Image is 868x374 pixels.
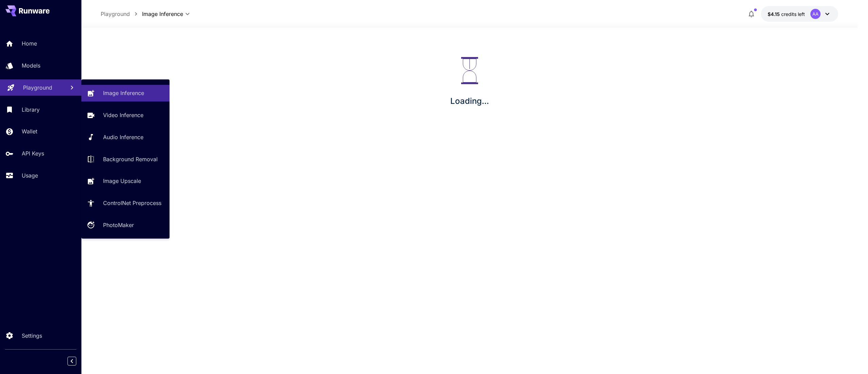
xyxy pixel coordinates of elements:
[81,195,170,211] a: ControlNet Preprocess
[22,127,37,135] p: Wallet
[81,107,170,124] a: Video Inference
[142,10,183,18] span: Image Inference
[22,39,37,48] p: Home
[103,155,158,163] p: Background Removal
[768,11,781,17] span: $4.15
[22,149,44,157] p: API Keys
[103,111,143,119] p: Video Inference
[781,11,805,17] span: credits left
[103,133,143,141] p: Audio Inference
[81,173,170,189] a: Image Upscale
[81,151,170,167] a: Background Removal
[103,89,144,97] p: Image Inference
[81,129,170,146] a: Audio Inference
[73,355,81,367] div: Collapse sidebar
[22,106,40,114] p: Library
[22,61,40,70] p: Models
[101,10,142,18] nav: breadcrumb
[768,11,805,18] div: $4.15445
[23,83,52,92] p: Playground
[81,217,170,233] a: PhotoMaker
[101,10,130,18] p: Playground
[67,357,76,366] button: Collapse sidebar
[103,199,161,207] p: ControlNet Preprocess
[810,9,821,19] div: AA
[761,6,838,22] button: $4.15445
[103,221,134,229] p: PhotoMaker
[103,177,141,185] p: Image Upscale
[22,332,42,340] p: Settings
[81,85,170,101] a: Image Inference
[450,95,489,107] p: Loading...
[22,171,38,180] p: Usage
